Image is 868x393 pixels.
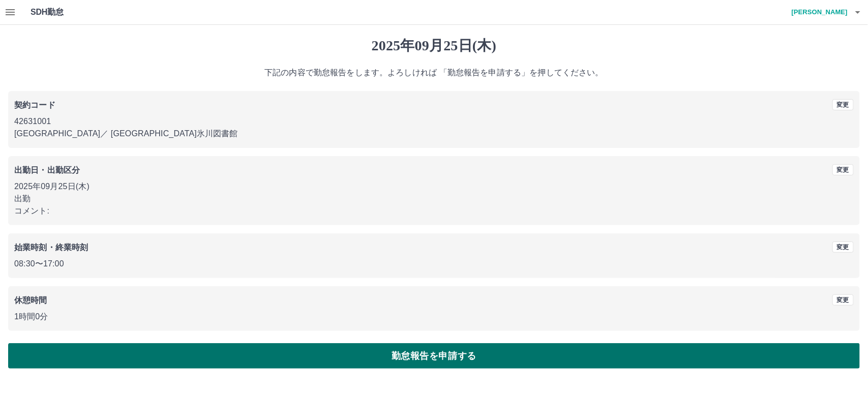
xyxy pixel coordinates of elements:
[14,180,854,193] p: 2025年09月25日(木)
[8,67,860,79] p: 下記の内容で勤怠報告をします。よろしければ 「勤怠報告を申請する」を押してください。
[14,258,854,270] p: 08:30 〜 17:00
[14,311,854,323] p: 1時間0分
[14,101,55,109] b: 契約コード
[832,294,854,306] button: 変更
[14,243,88,252] b: 始業時刻・終業時刻
[8,37,860,54] h1: 2025年09月25日(木)
[832,164,854,175] button: 変更
[832,99,854,110] button: 変更
[8,343,860,369] button: 勤怠報告を申請する
[14,115,854,128] p: 42631001
[14,205,854,217] p: コメント:
[14,193,854,205] p: 出勤
[14,296,47,305] b: 休憩時間
[14,128,854,140] p: [GEOGRAPHIC_DATA] ／ [GEOGRAPHIC_DATA]氷川図書館
[14,166,80,174] b: 出勤日・出勤区分
[832,241,854,253] button: 変更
